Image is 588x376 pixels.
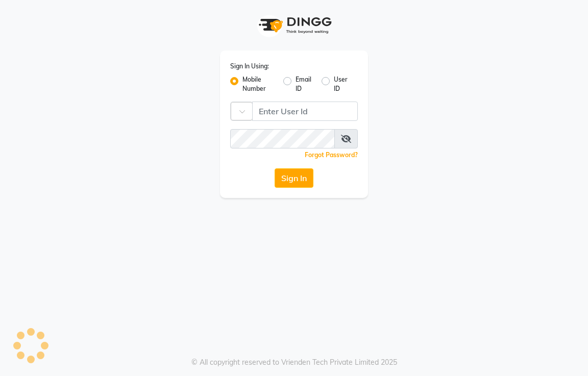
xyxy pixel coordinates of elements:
[334,75,350,93] label: User ID
[253,10,335,40] img: logo1.svg
[305,151,358,159] a: Forgot Password?
[252,102,358,121] input: Username
[275,168,313,188] button: Sign In
[230,129,335,148] input: Username
[230,62,269,71] label: Sign In Using:
[296,75,313,93] label: Email ID
[242,75,275,93] label: Mobile Number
